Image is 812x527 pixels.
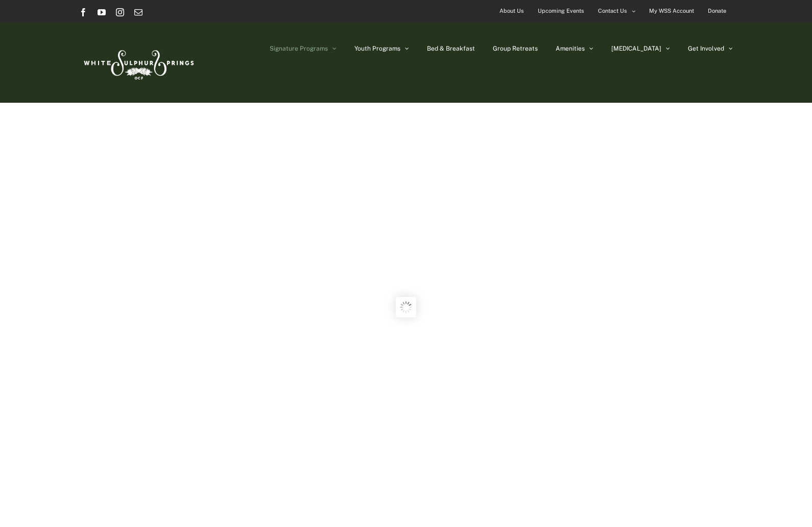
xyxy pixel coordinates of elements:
span: Amenities [556,45,585,52]
span: Donate [708,4,726,18]
a: Get Involved [688,23,733,74]
span: Contact Us [598,4,627,18]
span: [MEDICAL_DATA] [611,45,661,52]
a: Signature Programs [270,23,337,74]
nav: Main Menu [270,23,733,74]
a: Bed & Breakfast [427,23,475,74]
img: White Sulphur Springs Logo [79,39,197,87]
span: Bed & Breakfast [427,45,475,52]
a: Youth Programs [354,23,409,74]
span: Signature Programs [270,45,328,52]
a: YouTube [98,8,106,16]
a: Facebook [79,8,87,16]
span: About Us [499,4,524,18]
a: [MEDICAL_DATA] [611,23,670,74]
span: Get Involved [688,45,724,52]
a: Amenities [556,23,593,74]
span: My WSS Account [649,4,694,18]
a: Email [134,8,142,16]
a: Group Retreats [493,23,538,74]
span: Group Retreats [493,45,538,52]
span: Upcoming Events [538,4,584,18]
a: Instagram [116,8,124,16]
span: Youth Programs [354,45,400,52]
